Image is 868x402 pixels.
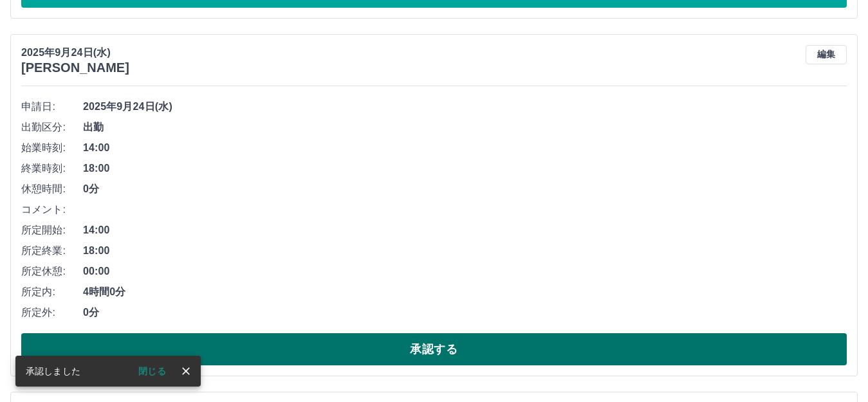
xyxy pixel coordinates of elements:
[83,120,847,135] span: 出勤
[21,161,83,176] span: 終業時刻:
[176,361,196,381] button: close
[21,243,83,259] span: 所定終業:
[83,284,847,300] span: 4時間0分
[83,161,847,176] span: 18:00
[21,284,83,300] span: 所定内:
[83,305,847,320] span: 0分
[83,181,847,197] span: 0分
[21,202,83,217] span: コメント:
[83,264,847,279] span: 00:00
[21,223,83,238] span: 所定開始:
[83,243,847,259] span: 18:00
[21,99,83,114] span: 申請日:
[21,305,83,320] span: 所定外:
[21,120,83,135] span: 出勤区分:
[26,360,80,383] div: 承認しました
[83,140,847,156] span: 14:00
[83,223,847,238] span: 14:00
[128,361,176,381] button: 閉じる
[21,333,847,365] button: 承認する
[83,99,847,114] span: 2025年9月24日(水)
[21,264,83,279] span: 所定休憩:
[21,45,129,60] p: 2025年9月24日(水)
[806,45,847,64] button: 編集
[21,140,83,156] span: 始業時刻:
[21,60,129,75] h3: [PERSON_NAME]
[21,181,83,197] span: 休憩時間:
